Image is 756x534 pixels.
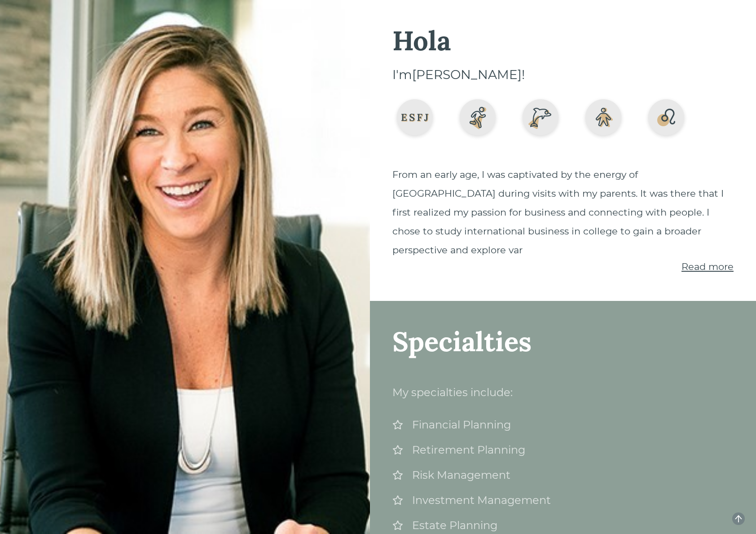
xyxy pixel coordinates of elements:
[644,96,689,141] img: Zodiac
[581,96,626,141] img: Birth Order
[732,512,745,525] button: arrow-up
[392,467,734,483] div: Risk Management
[392,96,437,141] img: MBTI
[518,96,563,141] img: Animal
[681,261,734,272] span: Read more
[455,96,500,141] img: Hobby
[392,165,734,274] div: From an early age, I was captivated by the energy of [GEOGRAPHIC_DATA] during visits with my pare...
[392,382,734,403] div: My specialties include:
[392,328,734,355] div: Specialties
[392,492,734,508] div: Investment Management
[392,517,734,534] div: Estate Planning
[392,67,734,83] div: I'm [PERSON_NAME] !
[734,514,743,523] span: arrow-up
[392,417,734,433] div: Financial Planning
[392,442,734,458] div: Retirement Planning
[392,27,734,54] div: Hola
